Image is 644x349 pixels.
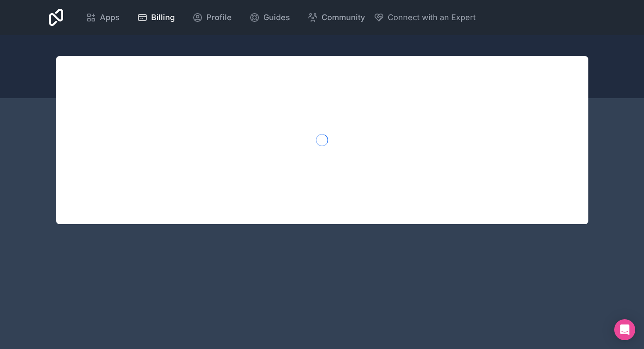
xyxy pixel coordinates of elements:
span: Community [322,11,365,24]
span: Guides [263,11,290,24]
span: Connect with an Expert [388,11,476,24]
a: Billing [130,8,182,27]
a: Profile [185,8,239,27]
span: Profile [206,11,232,24]
a: Community [301,8,372,27]
button: Connect with an Expert [374,11,476,24]
span: Apps [100,11,120,24]
span: Billing [151,11,175,24]
div: Open Intercom Messenger [614,319,635,340]
a: Guides [242,8,297,27]
a: Apps [79,8,127,27]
